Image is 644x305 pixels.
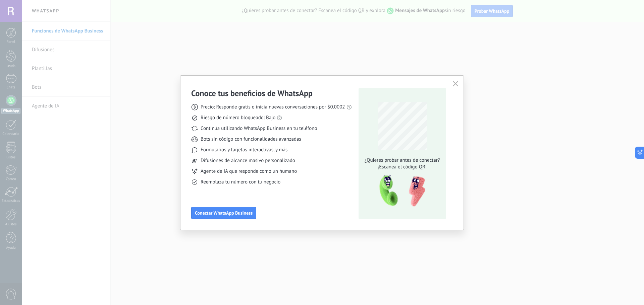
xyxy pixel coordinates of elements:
button: Conectar WhatsApp Business [191,207,256,219]
span: Conectar WhatsApp Business [195,211,253,215]
span: ¿Quieres probar antes de conectar? [363,157,442,164]
span: ¡Escanea el código QR! [363,164,442,170]
span: Agente de IA que responde como un humano [201,168,297,175]
span: Reemplaza tu número con tu negocio [201,179,280,185]
span: Difusiones de alcance masivo personalizado [201,157,295,164]
img: qr-pic-1x.png [374,173,427,209]
span: Formularios y tarjetas interactivas, y más [201,147,287,153]
span: Bots sin código con funcionalidades avanzadas [201,136,301,143]
span: Precio: Responde gratis o inicia nuevas conversaciones por $0.0002 [201,104,345,110]
span: Continúa utilizando WhatsApp Business en tu teléfono [201,125,317,132]
h3: Conoce tus beneficios de WhatsApp [191,88,313,98]
span: Riesgo de número bloqueado: Bajo [201,115,275,121]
